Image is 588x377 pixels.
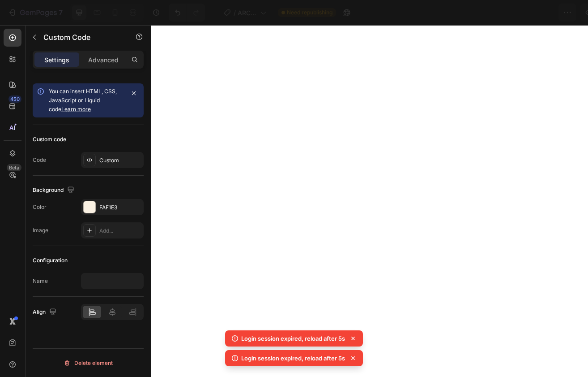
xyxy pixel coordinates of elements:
span: 1 product assigned [413,8,472,17]
p: Login session expired, reload after 5s [241,354,345,363]
div: Delete element [64,358,113,368]
button: Save [495,4,525,22]
span: Save [503,9,518,17]
div: Name [33,277,48,285]
div: Publish [536,8,558,17]
div: Code [33,156,46,164]
div: Add... [99,227,141,235]
div: Image [33,226,48,234]
p: Custom Code [43,32,119,43]
iframe: Design area [151,25,588,377]
div: 450 [9,95,21,103]
div: Color [33,203,47,211]
button: 7 [4,4,67,22]
div: Beta [7,164,21,171]
div: Align [33,306,58,318]
div: Configuration [33,256,68,264]
div: Custom [99,156,141,165]
button: Delete element [33,356,144,370]
span: / [234,8,236,17]
div: Custom code [33,135,66,143]
a: Learn more [61,106,91,113]
button: 1 product assigned [406,4,492,22]
p: Login session expired, reload after 5s [241,334,345,343]
div: Undo/Redo [169,4,205,22]
div: Background [33,184,76,196]
button: Publish [528,4,566,22]
p: Advanced [88,55,119,65]
p: 7 [59,7,63,18]
span: Need republishing [287,9,332,17]
p: Settings [44,55,69,65]
span: ARCH KIT [238,8,256,17]
span: You can insert HTML, CSS, JavaScript or Liquid code [49,88,117,113]
div: FAF1E3 [99,204,141,212]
